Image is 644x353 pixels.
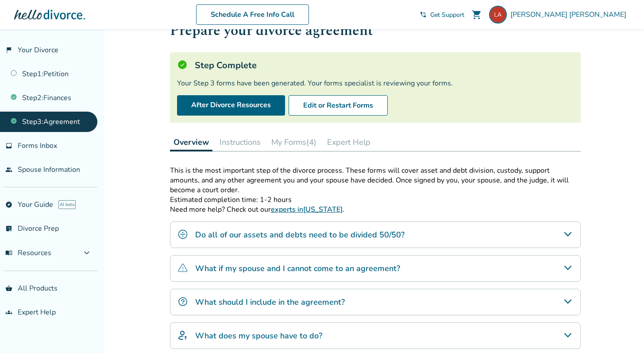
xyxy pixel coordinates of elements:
[170,322,581,349] div: What does my spouse have to do?
[170,166,581,195] p: This is the most important step of the divorce process. These forms will cover asset and debt div...
[5,201,12,208] span: explore
[195,229,405,241] h4: Do all of our assets and debts need to be divided 50/50?
[196,4,309,25] a: Schedule A Free Info Call
[177,229,188,240] img: Do all of our assets and debts need to be divided 50/50?
[177,263,188,273] img: What if my spouse and I cannot come to an agreement?
[510,10,630,19] span: [PERSON_NAME] [PERSON_NAME]
[195,59,257,71] h5: Step Complete
[216,133,264,151] button: Instructions
[170,133,212,151] button: Overview
[195,296,345,308] h4: What should I include in the agreement?
[81,248,92,258] span: expand_more
[170,205,581,214] p: Need more help? Check out our .
[489,6,507,23] img: lorrialmaguer@gmail.com
[5,47,12,54] span: flag_2
[5,225,12,232] span: list_alt_check
[5,309,12,316] span: groups
[58,200,76,209] span: AI beta
[5,166,12,173] span: people
[5,248,51,258] span: Resources
[324,133,374,151] button: Expert Help
[177,330,188,341] img: What does my spouse have to do?
[177,296,188,307] img: What should I include in the agreement?
[5,249,12,256] span: menu_book
[177,78,574,88] div: Your Step 3 forms have been generated. Your forms specialist is reviewing your forms.
[195,263,400,274] h4: What if my spouse and I cannot come to an agreement?
[430,11,464,19] span: Get Support
[195,330,322,341] h4: What does my spouse have to do?
[5,285,12,292] span: shopping_basket
[170,255,581,282] div: What if my spouse and I cannot come to an agreement?
[420,11,427,18] span: phone_in_talk
[471,9,482,20] span: shopping_cart
[18,141,57,151] span: Forms Inbox
[271,205,343,214] a: experts in[US_STATE]
[600,310,644,353] iframe: Chat Widget
[170,221,581,248] div: Do all of our assets and debts need to be divided 50/50?
[170,289,581,315] div: What should I include in the agreement?
[289,95,388,116] button: Edit or Restart Forms
[170,195,581,205] p: Estimated completion time: 1-2 hours
[268,133,320,151] button: My Forms(4)
[5,142,12,149] span: inbox
[177,95,285,116] a: After Divorce Resources
[420,11,464,19] a: phone_in_talkGet Support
